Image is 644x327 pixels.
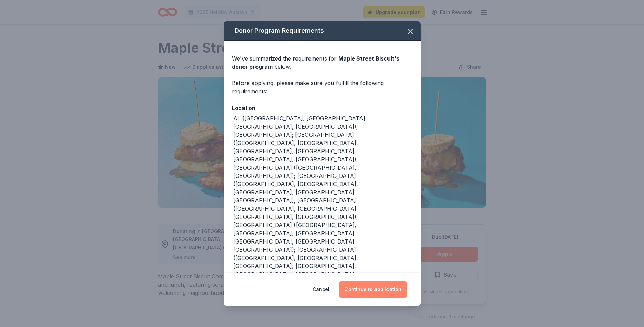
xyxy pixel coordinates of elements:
button: Cancel [313,281,329,298]
div: AL ([GEOGRAPHIC_DATA], [GEOGRAPHIC_DATA], [GEOGRAPHIC_DATA], [GEOGRAPHIC_DATA]); [GEOGRAPHIC_DATA... [233,114,412,311]
div: Donor Program Requirements [224,21,421,41]
div: Location [232,104,412,113]
div: Before applying, please make sure you fulfill the following requirements: [232,79,412,95]
button: Continue to application [339,281,407,298]
div: We've summarized the requirements for below. [232,54,412,71]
